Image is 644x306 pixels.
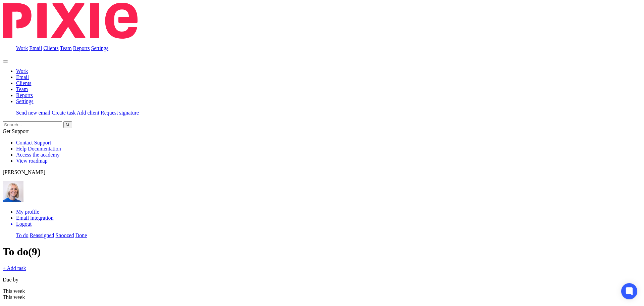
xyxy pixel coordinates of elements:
[3,121,62,128] input: Search
[16,92,33,98] a: Reports
[16,110,50,116] a: Send new email
[75,232,87,238] a: Done
[3,294,635,300] div: This week
[52,110,76,116] a: Create task
[73,45,90,51] a: Reports
[77,110,99,116] a: Add client
[56,232,74,238] a: Snoozed
[16,140,51,145] a: Contact Support
[16,221,32,227] span: Logout
[16,74,29,80] a: Email
[91,45,109,51] a: Settings
[29,45,42,51] a: Email
[16,45,28,51] a: Work
[3,246,641,258] h1: To do
[16,146,61,151] a: Help Documentation
[101,110,139,116] a: Request signature
[16,209,39,215] a: My profile
[16,152,60,158] a: Access the academy
[3,277,641,283] p: Due by
[30,232,54,238] a: Reassigned
[16,221,641,227] a: Logout
[16,158,48,164] a: View roadmap
[3,169,641,175] p: [PERSON_NAME]
[43,45,58,51] a: Clients
[28,246,41,258] span: (9)
[16,98,34,104] a: Settings
[3,181,23,202] img: Low%20Res%20-%20Your%20Support%20Team%20-5.jpg
[16,86,28,92] a: Team
[16,232,29,238] a: To do
[3,128,29,134] span: Get Support
[60,45,71,51] a: Team
[16,80,31,86] a: Clients
[3,3,138,39] img: Pixie
[63,121,72,128] button: Search
[3,265,26,271] a: + Add task
[3,288,25,294] span: This week
[16,215,54,221] a: Email integration
[16,68,28,74] a: Work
